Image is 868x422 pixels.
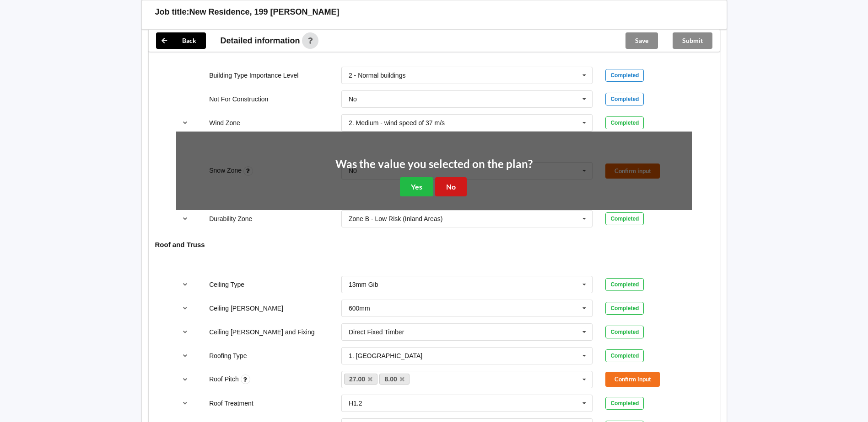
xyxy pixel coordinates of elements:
[176,348,194,364] button: reference-toggle
[155,240,713,249] h4: Roof and Truss
[605,302,644,315] div: Completed
[209,281,244,288] label: Ceiling Type
[605,372,660,387] button: Confirm input
[209,400,253,407] label: Roof Treatment
[435,177,467,196] button: No
[349,329,404,335] div: Direct Fixed Timber
[176,371,194,388] button: reference-toggle
[221,37,300,45] span: Detailed information
[349,400,362,406] div: H1.2
[605,326,644,338] div: Completed
[349,353,422,359] div: 1. [GEOGRAPHIC_DATA]
[176,324,194,340] button: reference-toggle
[176,276,194,293] button: reference-toggle
[176,211,194,227] button: reference-toggle
[605,349,644,362] div: Completed
[605,212,644,225] div: Completed
[349,72,406,79] div: 2 - Normal buildings
[209,72,298,79] label: Building Type Importance Level
[605,278,644,291] div: Completed
[209,352,247,359] label: Roofing Type
[209,215,252,222] label: Durability Zone
[209,95,268,103] label: Not For Construction
[156,32,206,49] button: Back
[189,7,340,17] h3: New Residence, 199 [PERSON_NAME]
[349,281,378,288] div: 13mm Gib
[349,96,357,102] div: No
[349,216,442,222] div: Zone B - Low Risk (Inland Areas)
[344,374,378,385] a: 27.00
[176,395,194,411] button: reference-toggle
[155,7,189,17] h3: Job title:
[209,305,283,312] label: Ceiling [PERSON_NAME]
[349,120,445,126] div: 2. Medium - wind speed of 37 m/s
[605,69,644,82] div: Completed
[605,116,644,129] div: Completed
[176,300,194,316] button: reference-toggle
[605,397,644,410] div: Completed
[209,375,240,383] label: Roof Pitch
[605,93,644,105] div: Completed
[349,305,370,311] div: 600mm
[335,157,533,171] h2: Was the value you selected on the plan?
[400,177,433,196] button: Yes
[209,119,240,127] label: Wind Zone
[209,328,314,336] label: Ceiling [PERSON_NAME] and Fixing
[379,374,410,385] a: 8.00
[176,115,194,131] button: reference-toggle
